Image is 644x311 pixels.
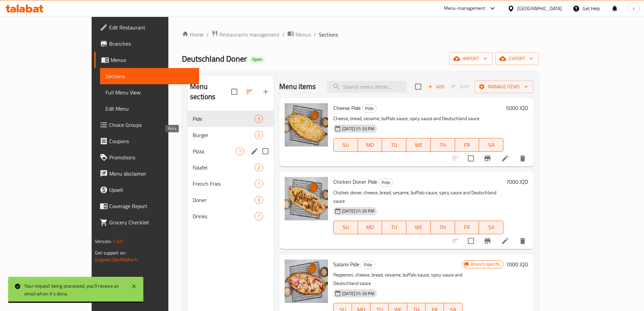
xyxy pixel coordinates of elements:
[479,138,503,152] button: SA
[95,237,112,246] span: Version:
[431,138,455,152] button: TH
[285,177,328,220] img: Chicken Doner Pide
[94,149,199,165] a: Promotions
[515,233,531,249] button: delete
[187,176,274,192] div: French Fries1
[255,164,263,171] span: 2
[409,222,428,232] span: WE
[458,222,477,232] span: FR
[255,196,263,204] div: items
[109,121,194,129] span: Choice Groups
[362,105,376,112] span: Pide
[411,80,425,94] span: Select section
[339,126,377,132] span: [DATE] 01:33 PM
[255,212,263,220] div: items
[95,255,138,264] a: Support.OpsPlatform
[211,30,280,39] a: Restaurants management
[24,282,124,297] div: Your request being processed, you’ll receive an email when it’s done.
[182,51,247,66] span: Deutschland Doner
[193,163,255,172] span: Falafel
[458,140,477,150] span: FR
[190,82,231,102] h2: Menu sections
[333,271,462,288] p: Pepperoni, cheese, bread, sesame, buffalo sauce, spicy sauce and Deutschland sauce
[187,108,274,227] nav: Menu sections
[193,212,255,220] span: Drinks
[482,222,501,232] span: SA
[447,82,474,92] span: Select section first
[187,208,274,224] div: Drinks7
[109,153,194,161] span: Promotions
[255,163,263,172] div: items
[182,30,539,39] nav: breadcrumb
[109,218,194,226] span: Grocery Checklist
[193,115,255,123] span: Pide
[379,179,393,186] span: Pide
[285,260,328,303] img: Salami Pide
[111,56,194,64] span: Menus
[385,222,404,232] span: TU
[339,290,377,297] span: [DATE] 01:33 PM
[506,103,528,113] h6: 5000 IQD
[287,30,311,39] a: Menus
[333,221,358,234] button: SU
[506,177,528,186] h6: 7000 IQD
[100,68,199,84] a: Sections
[255,115,263,123] div: items
[249,55,265,64] div: Open
[94,36,199,52] a: Branches
[105,88,194,96] span: Full Menu View
[94,117,199,133] a: Choice Groups
[517,5,562,12] div: [GEOGRAPHIC_DATA]
[236,147,244,155] div: items
[425,82,447,92] button: Add
[94,19,199,36] a: Edit Restaurant
[285,103,328,147] img: Cheese Pide
[482,140,501,150] span: SA
[94,165,199,182] a: Menu disclaimer
[495,52,539,65] button: export
[109,202,194,210] span: Coverage Report
[468,261,503,267] span: Branch specific
[406,221,431,234] button: WE
[480,83,528,91] span: Manage items
[515,150,531,166] button: delete
[95,248,126,257] span: Get support on:
[193,131,255,139] div: Burger
[385,140,404,150] span: TU
[333,177,377,187] span: Chicken Doner Pide
[249,57,265,62] span: Open
[336,140,355,150] span: SU
[333,114,503,123] p: Cheese, bread, sesame, buffalo sauce, spicy sauce and Deutschland sauce
[444,4,485,13] div: Menu-management
[187,192,274,208] div: Doner3
[464,234,478,248] span: Select to update
[333,138,358,152] button: SU
[479,233,496,249] button: Branch-specific-item
[105,105,194,113] span: Edit Menu
[314,30,316,39] li: /
[94,52,199,68] a: Menus
[255,213,263,220] span: 7
[474,81,533,93] button: Manage items
[109,137,194,145] span: Coupons
[358,221,382,234] button: MO
[236,148,244,155] span: 7
[255,116,263,122] span: 5
[358,138,382,152] button: MO
[100,84,199,101] a: Full Menu View
[193,196,255,204] span: Doner
[455,138,479,152] button: FR
[100,101,199,117] a: Edit Menu
[113,237,123,246] span: 1.0.0
[193,180,255,188] div: French Fries
[187,127,274,143] div: Burger2
[187,111,274,127] div: Pide5
[94,182,199,198] a: Upsell
[433,140,452,150] span: TH
[361,261,375,269] div: Pide
[255,132,263,138] span: 2
[501,237,509,245] a: Edit menu item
